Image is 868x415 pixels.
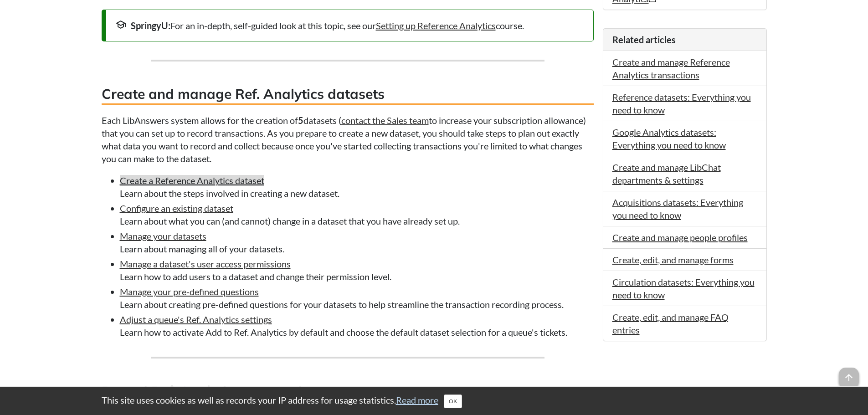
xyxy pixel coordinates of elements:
[131,20,170,31] strong: SpringyU:
[612,56,730,80] a: Create and manage Reference Analytics transactions
[376,20,496,31] a: Setting up Reference Analytics
[120,286,259,297] a: Manage your pre-defined questions
[120,285,594,311] li: Learn about creating pre-defined questions for your datasets to help streamline the transaction r...
[120,314,272,325] a: Adjust a queue's Ref. Analytics settings
[298,115,303,126] strong: 5
[120,203,233,214] a: Configure an existing dataset
[102,114,594,165] p: Each LibAnswers system allows for the creation of datasets ( to increase your subscription allowa...
[341,115,429,126] a: contact the Sales team
[120,231,206,241] a: Manage your datasets
[612,277,755,300] a: Circulation datasets: Everything you need to know
[612,232,748,243] a: Create and manage people profiles
[612,312,729,335] a: Create, edit, and manage FAQ entries
[612,34,676,45] span: Related articles
[120,175,264,186] a: Create a Reference Analytics dataset
[612,197,743,220] a: Acquisitions datasets: Everything you need to know
[115,19,584,32] div: For an in-depth, self-guided look at this topic, see our course.
[120,258,291,269] a: Manage a dataset's user access permissions
[102,381,594,402] h3: Record Ref. Analytics transactions
[396,395,438,405] a: Read more
[92,394,776,408] div: This site uses cookies as well as records your IP address for usage statistics.
[839,369,859,379] a: arrow_upward
[120,313,594,338] li: Learn how to activate Add to Ref. Analytics by default and choose the default dataset selection f...
[120,257,594,283] li: Learn how to add users to a dataset and change their permission level.
[612,92,751,115] a: Reference datasets: Everything you need to know
[612,254,734,265] a: Create, edit, and manage forms
[612,162,721,185] a: Create and manage LibChat departments & settings
[839,368,859,388] span: arrow_upward
[444,395,462,408] button: Close
[120,174,594,200] li: Learn about the steps involved in creating a new dataset.
[120,202,594,227] li: Learn about what you can (and cannot) change in a dataset that you have already set up.
[115,19,126,30] span: school
[102,84,594,105] h3: Create and manage Ref. Analytics datasets
[120,230,594,255] li: Learn about managing all of your datasets.
[612,127,726,150] a: Google Analytics datasets: Everything you need to know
